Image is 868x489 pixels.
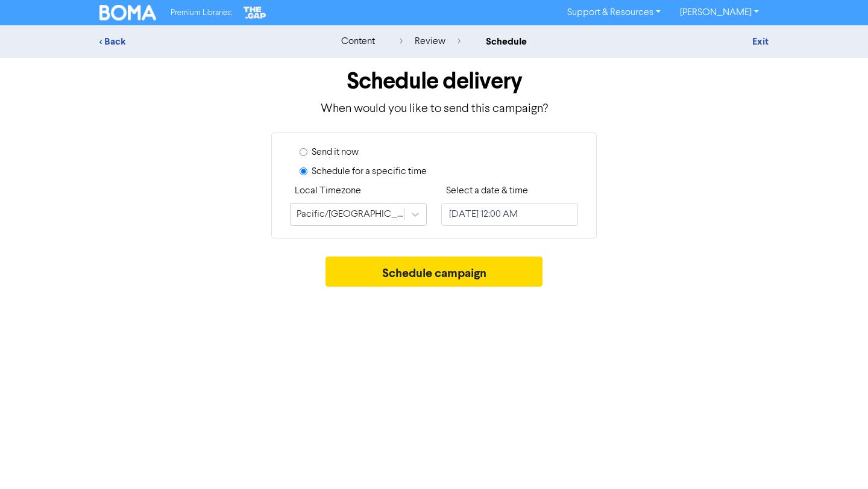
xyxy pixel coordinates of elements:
h1: Schedule delivery [99,67,769,95]
a: Support & Resources [558,3,670,22]
button: Schedule campaign [325,257,543,287]
label: Local Timezone [295,184,361,198]
p: When would you like to send this campaign? [99,100,769,118]
input: Click to select a date [441,203,578,226]
label: Send it now [312,145,359,160]
a: Exit [752,36,769,48]
div: < Back [99,34,310,49]
img: BOMA Logo [99,5,156,20]
div: schedule [486,34,527,49]
div: content [341,34,375,49]
a: [PERSON_NAME] [670,3,769,22]
label: Select a date & time [446,184,528,198]
label: Schedule for a specific time [312,164,427,179]
iframe: Chat Widget [808,431,868,489]
div: review [400,34,461,49]
div: Pacific/[GEOGRAPHIC_DATA] [297,207,405,222]
span: Premium Libraries: [171,9,232,17]
img: The Gap [242,5,268,20]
